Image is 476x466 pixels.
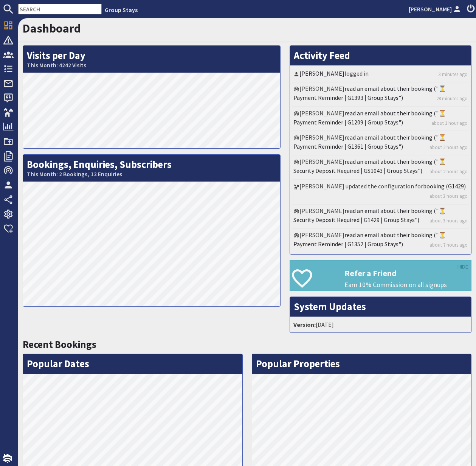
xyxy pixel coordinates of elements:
a: about 3 hours ago [429,193,468,200]
h3: Refer a Friend [344,268,471,278]
li: [PERSON_NAME] [292,131,469,155]
li: [PERSON_NAME] [292,107,469,131]
input: SEARCH [18,4,102,14]
a: Dashboard [23,21,81,36]
a: read an email about their booking ("⏳ Payment Reminder | G1361 | Group Stays") [293,134,446,150]
li: [PERSON_NAME] [292,82,469,107]
h2: Visits per Day [23,46,280,73]
a: HIDE [457,263,468,271]
a: [PERSON_NAME] [409,5,462,14]
a: Recent Bookings [23,338,96,351]
small: This Month: 2 Bookings, 12 Enquiries [27,171,276,178]
a: System Updates [294,300,366,313]
strong: Version: [293,321,316,328]
li: [PERSON_NAME] [292,205,469,229]
img: staytech_i_w-64f4e8e9ee0a9c174fd5317b4b171b261742d2d393467e5bdba4413f4f884c10.svg [3,454,12,463]
small: This Month: 4242 Visits [27,62,276,69]
a: about 1 hour ago [431,120,468,127]
h2: Popular Properties [252,354,471,374]
a: Refer a Friend Earn 10% Commission on all signups [290,260,471,291]
h2: Bookings, Enquiries, Subscribers [23,155,280,182]
li: [DATE] [292,318,469,331]
a: 3 minutes ago [439,71,468,78]
a: read an email about their booking ("⏳ Security Deposit Required | GS1043 | Group Stays") [293,158,446,174]
a: about 3 hours ago [429,217,468,224]
a: about 2 hours ago [429,168,468,175]
p: Earn 10% Commission on all signups [344,280,471,290]
li: [PERSON_NAME] [292,229,469,252]
a: read an email about their booking ("⏳ Security Deposit Required | G1429 | Group Stays") [293,207,446,224]
a: Activity Feed [294,49,350,62]
a: 28 minutes ago [436,95,468,102]
a: read an email about their booking ("⏳ Payment Reminder | G1393 | Group Stays") [293,85,446,101]
li: [PERSON_NAME] [292,155,469,180]
h2: Popular Dates [23,354,242,374]
a: Group Stays [105,6,138,14]
li: [PERSON_NAME] updated the configuration for [292,180,469,205]
li: logged in [292,67,469,82]
a: about 2 hours ago [429,144,468,151]
a: read an email about their booking ("⏳ Payment Reminder | G1209 | Group Stays") [293,109,446,126]
a: about 7 hours ago [429,241,468,249]
a: [PERSON_NAME] [299,70,344,77]
a: read an email about their booking ("⏳ Payment Reminder | G1352 | Group Stays") [293,231,446,248]
a: booking (G1429) [423,182,466,190]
